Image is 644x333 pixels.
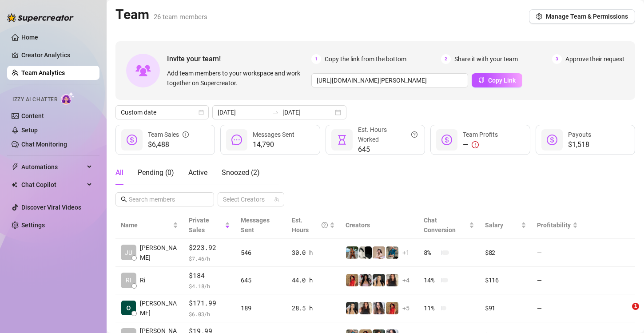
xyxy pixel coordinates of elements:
[272,109,279,116] span: swap-right
[189,270,230,281] span: $184
[546,13,628,20] span: Manage Team & Permissions
[154,13,207,21] span: 26 team members
[565,54,624,64] span: Approve their request
[21,127,38,134] a: Setup
[292,248,335,258] div: 30.0 h
[241,217,270,234] span: Messages Sent
[441,135,452,145] span: dollar-circle
[189,242,230,253] span: $223.92
[21,141,67,148] a: Chat Monitoring
[402,275,409,285] span: + 4
[21,204,81,211] a: Discover Viral Videos
[199,110,204,115] span: calendar
[472,73,522,87] button: Copy Link
[537,222,571,229] span: Profitability
[532,294,583,322] td: —
[140,243,178,262] span: [PERSON_NAME]
[359,302,372,314] img: diandradelgado
[454,54,518,64] span: Share it with your team
[189,309,230,318] span: $ 6.03 /h
[386,246,398,259] img: Eavnc
[121,301,136,315] img: Krish
[373,302,385,314] img: aurorahaze
[485,275,526,285] div: $116
[424,275,438,285] span: 14 %
[189,254,230,263] span: $ 7.46 /h
[7,13,74,22] img: logo-BBDzfeDw.svg
[125,248,132,258] span: JU
[188,168,207,177] span: Active
[21,34,38,41] a: Home
[21,160,84,174] span: Automations
[411,125,417,144] span: question-circle
[346,302,358,314] img: badbree-shoe_lab
[346,246,358,259] img: Libby
[337,135,347,145] span: hourglass
[529,9,635,24] button: Manage Team & Permissions
[148,130,189,139] div: Team Sales
[424,303,438,313] span: 11 %
[441,54,451,64] span: 2
[402,248,409,258] span: + 1
[485,222,503,229] span: Salary
[340,212,418,239] th: Creators
[463,131,498,138] span: Team Profits
[386,302,398,314] img: bellatendresse
[222,168,260,177] span: Snoozed ( 2 )
[189,217,209,234] span: Private Sales
[322,215,328,235] span: question-circle
[346,274,358,286] img: bellatendresse
[121,220,171,230] span: Name
[183,130,189,139] span: info-circle
[359,274,372,286] img: empress.venus
[478,77,485,83] span: copy
[115,6,207,23] h2: Team
[115,212,183,239] th: Name
[189,298,230,309] span: $171.99
[121,106,203,119] span: Custom date
[485,248,526,258] div: $82
[126,275,131,285] span: RI
[614,303,635,324] iframe: Intercom live chat
[115,167,123,178] div: All
[359,246,372,259] img: comicaltaco
[373,274,385,286] img: badbree-shoe_lab
[12,95,57,104] span: Izzy AI Chatter
[532,267,583,295] td: —
[253,139,294,150] span: 14,790
[292,215,328,235] div: Est. Hours
[568,139,591,150] span: $1,518
[424,217,456,234] span: Chat Conversion
[292,303,335,313] div: 28.5 h
[61,92,75,105] img: AI Chatter
[129,194,202,204] input: Search members
[311,54,321,64] span: 1
[552,54,562,64] span: 3
[231,135,242,145] span: message
[402,303,409,313] span: + 5
[373,246,385,259] img: anaxmei
[463,139,498,150] div: —
[274,197,279,202] span: team
[241,248,281,258] div: 546
[241,275,281,285] div: 645
[138,167,174,178] div: Pending ( 0 )
[140,298,178,318] span: [PERSON_NAME]
[632,303,639,310] span: 1
[488,77,516,84] span: Copy Link
[282,107,333,117] input: End date
[485,303,526,313] div: $91
[358,125,417,144] div: Est. Hours Worked
[272,109,279,116] span: to
[167,68,308,88] span: Add team members to your workspace and work together on Supercreator.
[218,107,268,117] input: Start date
[167,53,311,64] span: Invite your team!
[189,281,230,290] span: $ 4.18 /h
[140,275,145,285] span: Ri
[21,222,45,229] a: Settings
[241,303,281,313] div: 189
[21,48,92,62] a: Creator Analytics
[121,196,127,202] span: search
[21,112,44,119] a: Content
[292,275,335,285] div: 44.0 h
